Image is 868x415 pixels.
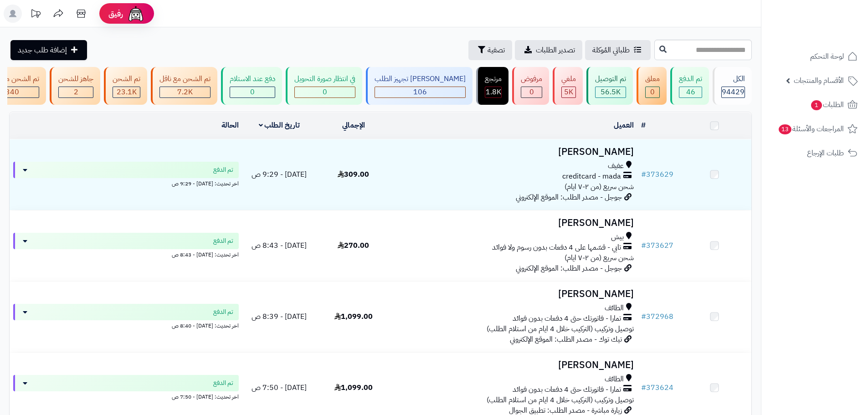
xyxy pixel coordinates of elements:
[342,120,365,131] a: الإجمالي
[513,384,621,395] span: تمارا - فاتورتك حتى 4 دفعات بدون فوائد
[58,74,93,84] div: جاهز للشحن
[779,124,791,134] span: 13
[516,263,622,274] span: جوجل - مصدر الطلب: الموقع الإلكتروني
[334,382,373,393] span: 1,099.00
[59,87,93,97] div: 2
[811,100,822,110] span: 1
[113,87,140,97] div: 23105
[250,87,255,97] span: 0
[221,120,239,131] a: الحالة
[177,87,193,97] span: 7.2K
[596,87,626,97] div: 56486
[645,74,660,84] div: معلق
[767,142,863,164] a: طلبات الإرجاع
[13,391,239,401] div: اخر تحديث: [DATE] - 7:50 ص
[807,147,844,159] span: طلبات الإرجاع
[778,123,844,135] span: المراجعات والأسئلة
[486,87,501,97] span: 1.8K
[252,382,307,393] span: [DATE] - 7:50 ص
[585,67,635,105] a: تم التوصيل 56.5K
[641,382,646,393] span: #
[516,192,622,203] span: جوجل - مصدر الطلب: الموقع الإلكتروني
[551,67,585,105] a: ملغي 5K
[338,169,369,180] span: 309.00
[611,232,624,242] span: بيش
[13,249,239,259] div: اخر تحديث: [DATE] - 8:43 ص
[160,87,210,97] div: 7223
[213,236,233,246] span: تم الدفع
[585,40,651,60] a: طلباتي المُوكلة
[564,87,573,97] span: 5K
[641,311,646,322] span: #
[284,67,364,105] a: في انتظار صورة التحويل 0
[159,74,211,84] div: تم الشحن مع ناقل
[488,45,505,56] span: تصفية
[492,242,621,253] span: تابي - قسّمها على 4 دفعات بدون رسوم ولا فوائد
[608,161,624,171] span: عفيف
[294,74,355,84] div: في انتظار صورة التحويل
[468,40,512,60] button: تصفية
[536,45,575,56] span: تصدير الطلبات
[24,5,47,25] a: تحديثات المنصة
[641,240,646,251] span: #
[641,120,646,131] a: #
[13,320,239,330] div: اخر تحديث: [DATE] - 8:40 ص
[806,25,859,44] img: logo-2.png
[219,67,284,105] a: دفع عند الاستلام 0
[48,67,102,105] a: جاهز للشحن 2
[213,165,233,174] span: تم الدفع
[646,87,659,97] div: 0
[510,334,622,345] span: تيك توك - مصدر الطلب: الموقع الإلكتروني
[334,311,373,322] span: 1,099.00
[614,120,634,131] a: العميل
[810,50,844,63] span: لوحة التحكم
[394,360,634,370] h3: [PERSON_NAME]
[592,45,630,56] span: طلباتي المُوكلة
[641,240,673,251] a: #373627
[641,382,673,393] a: #373624
[10,40,87,60] a: إضافة طلب جديد
[375,74,466,84] div: [PERSON_NAME] تجهيز الطلب
[230,87,275,97] div: 0
[127,5,145,23] img: ai-face.png
[767,94,863,116] a: الطلبات1
[794,74,844,87] span: الأقسام والمنتجات
[668,67,711,105] a: تم الدفع 46
[18,45,67,56] span: إضافة طلب جديد
[562,171,621,182] span: creditcard - mada
[510,67,551,105] a: مرفوض 0
[252,240,307,251] span: [DATE] - 8:43 ص
[375,87,465,97] div: 106
[601,87,621,97] span: 56.5K
[5,87,19,97] span: 340
[117,87,137,97] span: 23.1K
[474,67,510,105] a: مرتجع 1.8K
[252,311,307,322] span: [DATE] - 8:39 ص
[394,147,634,157] h3: [PERSON_NAME]
[650,87,655,97] span: 0
[810,98,844,111] span: الطلبات
[521,74,542,84] div: مرفوض
[722,87,745,97] span: 94429
[102,67,149,105] a: تم الشحن 23.1K
[641,169,646,180] span: #
[562,87,575,97] div: 4954
[686,87,695,97] span: 46
[767,46,863,67] a: لوحة التحكم
[113,74,140,84] div: تم الشحن
[513,313,621,324] span: تمارا - فاتورتك حتى 4 دفعات بدون فوائد
[74,87,78,97] span: 2
[413,87,427,97] span: 106
[641,169,673,180] a: #373629
[521,87,542,97] div: 0
[565,181,634,192] span: شحن سريع (من ٢-٧ ايام)
[252,169,307,180] span: [DATE] - 9:29 ص
[679,87,702,97] div: 46
[605,303,624,313] span: الطائف
[487,395,634,405] span: توصيل وتركيب (التركيب خلال 4 ايام من استلام الطلب)
[529,87,534,97] span: 0
[679,74,702,84] div: تم الدفع
[641,311,673,322] a: #372968
[295,87,355,97] div: 0
[515,40,582,60] a: تصدير الطلبات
